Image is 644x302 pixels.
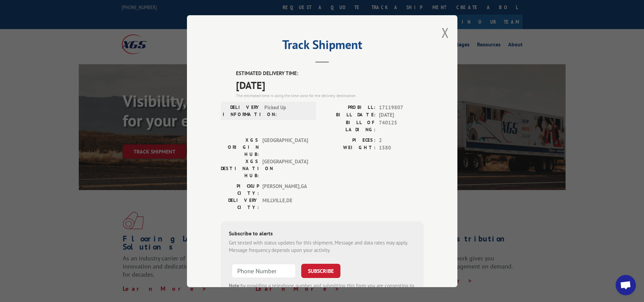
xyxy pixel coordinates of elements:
[379,136,424,144] span: 2
[236,70,424,77] label: ESTIMATED DELIVERY TIME:
[221,40,424,53] h2: Track Shipment
[379,119,424,133] span: 740125
[236,92,424,98] div: The estimated time is using the time zone for the delivery destination.
[322,111,376,119] label: BILL DATE:
[223,103,261,118] label: DELIVERY INFORMATION:
[262,158,308,179] span: [GEOGRAPHIC_DATA]
[322,136,376,144] label: PIECES:
[221,182,259,196] label: PICKUP CITY:
[262,196,308,211] span: MILLVILLE , DE
[232,263,296,278] input: Phone Number
[236,77,424,92] span: [DATE]
[322,144,376,152] label: WEIGHT:
[379,144,424,152] span: 1580
[322,119,376,133] label: BILL OF LADING:
[221,196,259,211] label: DELIVERY CITY:
[379,111,424,119] span: [DATE]
[264,103,310,118] span: Picked Up
[301,263,340,278] button: SUBSCRIBE
[262,182,308,196] span: [PERSON_NAME] , GA
[616,275,636,295] a: Open chat
[229,282,241,288] strong: Note:
[221,158,259,179] label: XGS DESTINATION HUB:
[262,136,308,158] span: [GEOGRAPHIC_DATA]
[229,229,415,239] div: Subscribe to alerts
[322,103,376,111] label: PROBILL:
[442,24,449,42] button: Close modal
[379,103,424,111] span: 17119807
[221,136,259,158] label: XGS ORIGIN HUB:
[229,239,415,254] div: Get texted with status updates for this shipment. Message and data rates may apply. Message frequ...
